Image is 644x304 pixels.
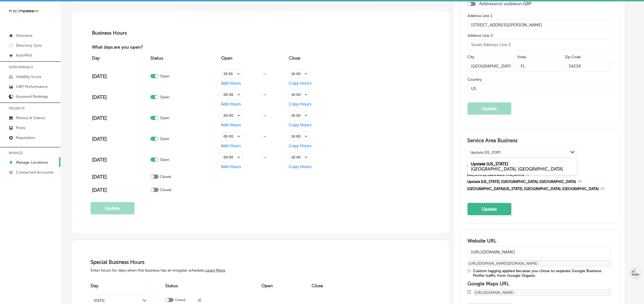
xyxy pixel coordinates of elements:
[473,269,611,278] div: Custom tagging applied because you chose to separate Google Business Profile traffic from Google ...
[205,268,225,273] a: Learn More
[221,132,242,141] div: 09:00
[467,19,611,30] input: Street Address Line 1
[91,268,430,273] p: Enter hours for days when this business has an irregular schedule.
[467,102,511,115] button: Update
[220,51,287,66] th: Open
[242,113,287,118] div: —
[467,137,611,146] h3: Service Area Business
[16,53,32,58] p: AutoPilot
[16,170,54,175] p: Connected Accounts
[467,247,611,258] input: Add Location Website
[479,1,532,6] p: Address not visible on GBP
[91,30,430,36] h3: Business Hours
[16,74,41,79] p: Visibility Score
[16,84,48,89] p: GBP Performance
[467,77,611,82] label: Country
[517,55,526,59] label: State
[467,238,611,244] h3: Website URL
[576,179,584,184] button: (X)
[467,187,599,191] span: [GEOGRAPHIC_DATA][US_STATE], [GEOGRAPHIC_DATA], [GEOGRAPHIC_DATA]
[16,94,48,99] p: Keyword Rankings
[16,160,48,165] p: Manage Locations
[160,158,169,162] p: Open
[467,180,576,184] span: Upstate [US_STATE], [GEOGRAPHIC_DATA], [GEOGRAPHIC_DATA]
[16,33,32,38] p: Overview
[289,143,312,148] span: Copy Hours
[471,161,509,166] label: Upstate New York
[242,93,287,97] div: —
[471,166,574,172] div: NY, USA
[289,122,312,127] span: Copy Hours
[289,132,309,141] div: 18:00
[160,74,169,78] p: Open
[289,153,309,162] div: 18:00
[289,90,309,99] div: 18:00
[242,134,287,138] div: —
[92,115,149,121] h4: [DATE]
[92,136,149,142] h4: [DATE]
[16,135,35,140] p: Reputation
[261,278,312,294] th: Open
[92,174,149,180] h4: [DATE]
[94,299,105,303] span: [DATE]
[160,95,169,99] p: Open
[91,51,149,66] th: Day
[467,83,611,94] input: Country
[175,298,185,303] p: Closed
[221,102,241,107] span: Add Hours
[565,61,611,72] input: Zip Code
[467,164,506,168] span: Selected Service Area(s)
[160,188,171,192] p: Closed
[467,33,611,38] label: Address Line 2
[242,155,287,159] div: —
[289,69,309,78] div: 18:00
[221,122,241,127] span: Add Hours
[91,259,430,265] h3: Special Business Hours
[467,39,611,50] input: Street Address Line 2
[221,111,242,120] div: 09:00
[91,278,165,294] th: Day
[312,278,345,294] th: Close
[9,9,39,14] img: 660ab0bf-5cc7-4cb8-ba1c-48b5ae0f18e60NCTV_CLogo_TV_Black_-500x88.png
[599,186,606,191] button: (X)
[467,55,474,59] label: City
[221,164,241,169] span: Add Hours
[565,55,581,59] label: Zip Code
[289,81,312,86] span: Copy Hours
[92,73,149,79] h4: [DATE]
[221,90,242,99] div: 09:00
[16,125,25,130] p: Posts
[289,102,312,107] span: Copy Hours
[517,61,562,72] input: NY
[467,281,611,287] h3: Google Maps URL
[92,94,149,100] h4: [DATE]
[289,164,312,169] span: Copy Hours
[16,43,42,48] p: Directory Sync
[91,202,135,214] button: Update
[160,116,169,120] p: Open
[221,69,242,78] div: 10:00
[165,278,261,294] th: Status
[221,153,242,162] div: 09:00
[92,187,149,193] h4: [DATE]
[160,175,171,179] p: Closed
[467,61,514,72] input: City
[16,116,45,120] p: Photos & Videos
[287,51,345,66] th: Close
[160,137,169,141] p: Open
[467,13,611,18] label: Address Line 1
[149,51,220,66] th: Status
[242,72,287,76] div: —
[467,172,524,177] span: [US_STATE], [GEOGRAPHIC_DATA]
[91,45,182,51] p: What days are you open?
[92,157,149,163] h4: [DATE]
[221,143,241,148] span: Add Hours
[221,81,241,86] span: Add Hours
[289,111,309,120] div: 18:00
[467,203,511,215] button: Update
